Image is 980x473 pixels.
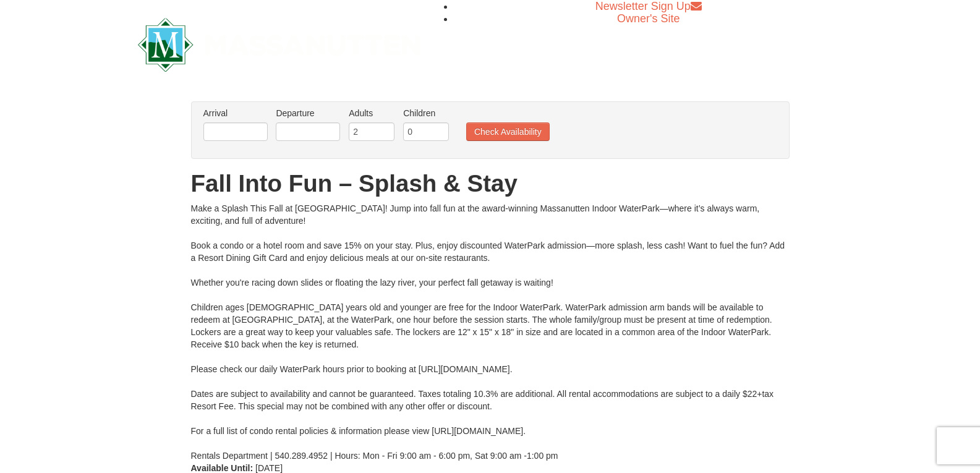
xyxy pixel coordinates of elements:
[191,171,790,196] h1: Fall Into Fun – Splash & Stay
[203,107,268,119] label: Arrival
[138,18,421,72] img: Massanutten Resort Logo
[349,107,394,119] label: Adults
[191,202,790,462] div: Make a Splash This Fall at [GEOGRAPHIC_DATA]! Jump into fall fun at the award-winning Massanutten...
[617,12,680,25] a: Owner's Site
[276,107,340,119] label: Departure
[403,107,449,119] label: Children
[191,463,254,473] strong: Available Until:
[255,463,283,473] span: [DATE]
[138,28,421,58] a: Massanutten Resort
[466,122,550,141] button: Check Availability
